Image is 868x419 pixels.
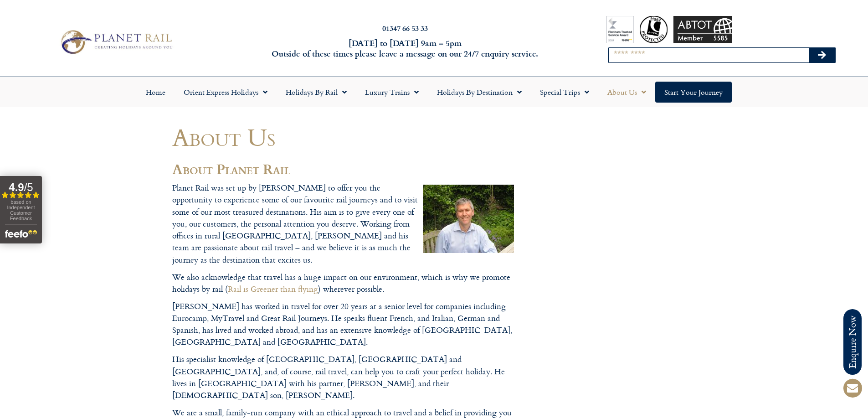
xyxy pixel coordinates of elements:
a: Holidays by Destination [428,82,531,103]
a: 01347 66 53 33 [382,23,428,33]
button: Search [809,48,835,62]
img: Planet Rail Train Holidays Logo [56,27,175,57]
a: Orient Express Holidays [175,82,277,103]
a: Start your Journey [655,82,732,103]
nav: Menu [5,82,863,103]
a: About Us [598,82,655,103]
a: Luxury Trains [356,82,428,103]
a: Holidays by Rail [277,82,356,103]
h6: [DATE] to [DATE] 9am – 5pm Outside of these times please leave a message on our 24/7 enquiry serv... [234,38,576,59]
a: Special Trips [531,82,598,103]
a: Home [137,82,175,103]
